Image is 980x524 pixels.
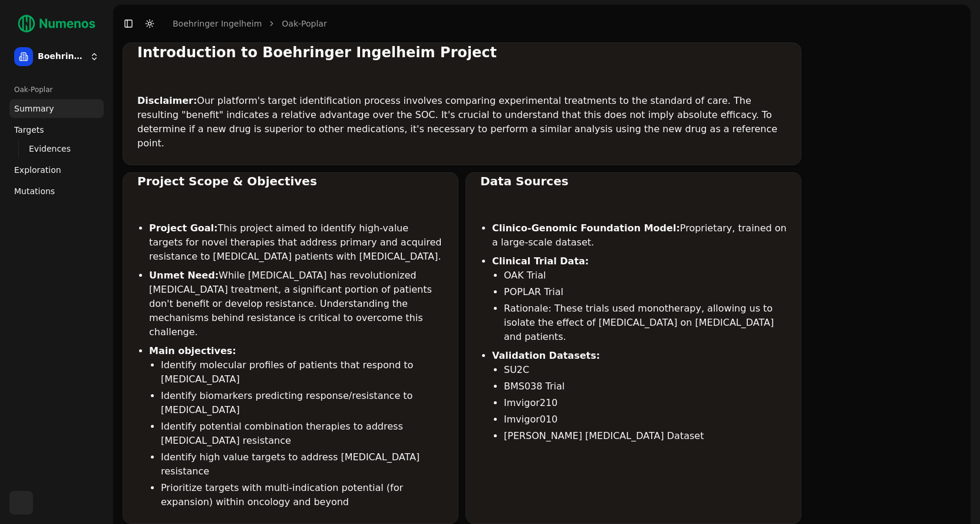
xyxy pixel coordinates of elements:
li: Prioritize targets with multi-indication potential (for expansion) within oncology and beyond [161,481,444,509]
li: POPLAR Trial [504,285,787,299]
nav: breadcrumb [173,18,327,30]
li: Identify molecular profiles of patients that respond to [MEDICAL_DATA] [161,358,444,387]
li: Imvigor210 [504,396,787,410]
span: Exploration [14,164,61,176]
li: Rationale: These trials used monotherapy, allowing us to isolate the effect of [MEDICAL_DATA] on ... [504,302,787,344]
div: Project Scope & Objectives [137,173,444,189]
button: Boehringer Ingelheim [9,42,104,71]
a: Mutations [9,182,104,201]
div: Data Sources [480,173,787,189]
button: Toggle Sidebar [120,15,137,32]
strong: Clinico-Genomic Foundation Model: [492,222,680,234]
li: This project aimed to identify high-value targets for novel therapies that address primary and ac... [149,221,444,264]
a: Oak-Poplar [282,18,326,30]
span: Targets [14,124,44,136]
button: Toggle Dark Mode [141,15,158,32]
span: Boehringer Ingelheim [38,51,85,62]
a: Evidences [24,140,90,157]
span: Mutations [14,185,55,197]
li: SU2C [504,363,787,377]
a: Summary [9,99,104,118]
strong: Disclaimer: [137,95,197,106]
strong: Project Goal: [149,222,217,234]
li: BMS038 Trial [504,379,787,394]
li: Identify biomarkers predicting response/resistance to [MEDICAL_DATA] [161,389,444,417]
a: Exploration [9,161,104,179]
img: Numenos [9,9,104,38]
li: Imvigor010 [504,412,787,427]
li: [PERSON_NAME] [MEDICAL_DATA] Dataset [504,429,787,443]
li: While [MEDICAL_DATA] has revolutionized [MEDICAL_DATA] treatment, a significant portion of patien... [149,268,444,339]
strong: Clinical Trial Data: [492,256,589,267]
li: Proprietary, trained on a large-scale dataset. [492,221,787,250]
strong: Validation Datasets: [492,350,600,361]
li: OAK Trial [504,268,787,283]
div: Introduction to Boehringer Ingelheim Project [137,43,787,62]
p: Our platform's target identification process involves comparing experimental treatments to the st... [137,94,787,150]
span: Evidences [29,143,71,155]
a: Boehringer Ingelheim [173,18,262,30]
a: Targets [9,120,104,139]
span: Summary [14,103,54,114]
li: Identify potential combination therapies to address [MEDICAL_DATA] resistance [161,420,444,448]
strong: Main objectives: [149,345,236,356]
li: Identify high value targets to address [MEDICAL_DATA] resistance [161,450,444,479]
div: Oak-Poplar [9,80,104,99]
strong: Unmet Need: [149,270,219,281]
